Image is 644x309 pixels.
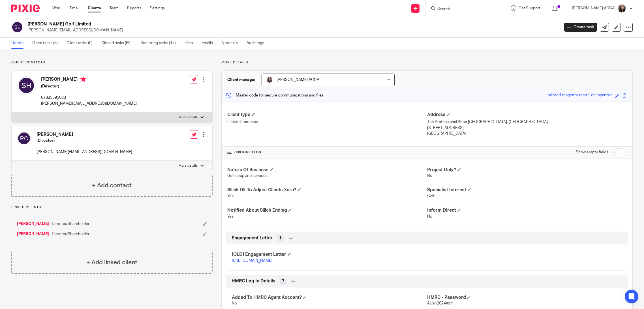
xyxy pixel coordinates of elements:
span: 7 [282,278,284,284]
h4: + Add contact [92,181,132,190]
p: [PERSON_NAME] ACCA [572,5,615,11]
span: No [427,174,432,178]
span: No [427,214,432,218]
a: Files [185,38,197,49]
img: svg%3E [17,76,35,95]
span: Get Support [519,6,540,10]
a: Open tasks (3) [32,38,62,49]
img: svg%3E [11,21,23,33]
a: Details [11,38,28,49]
p: Limited company [227,119,427,125]
p: [PERSON_NAME][EMAIL_ADDRESS][DOMAIN_NAME] [37,149,132,155]
h5: (Director) [41,83,137,89]
p: Client contacts [11,60,213,65]
h4: Client type [227,112,427,118]
a: Audit logs [247,38,268,49]
p: Linked clients [11,205,213,210]
p: More details [179,164,198,168]
h4: Notified About Sllick Ending [227,207,427,213]
p: The Professional Shop [GEOGRAPHIC_DATA], [GEOGRAPHIC_DATA] [427,119,627,125]
h2: [PERSON_NAME] Golf Limited [27,21,450,27]
a: [PERSON_NAME] [17,231,49,237]
span: Director/Shareholder [52,231,89,237]
img: svg%3E [17,132,31,145]
h4: [PERSON_NAME] [41,76,137,83]
a: Create task [564,23,597,32]
span: [PERSON_NAME] ACCA [277,78,319,82]
h4: Added To HMRC Agent Account? [232,295,427,301]
h4: Inform Direct [427,207,627,213]
a: Recurring tasks (12) [140,38,180,49]
span: No [232,301,237,305]
h4: CUSTOM FIELDS [227,150,427,155]
h4: [PERSON_NAME] [37,132,132,138]
i: Primary [80,76,86,82]
a: Work [52,5,61,11]
h4: Sllick Ok To Adjust Clients Xero? [227,187,427,193]
span: Director/Shareholder [52,221,89,227]
span: Alvah2024### [427,301,453,305]
h5: (Director) [37,138,132,143]
img: Pixie [11,5,40,12]
a: Closed tasks (69) [101,38,136,49]
a: Clients [88,5,101,11]
span: HMRC Log In Details [232,278,275,284]
span: Golf shop and services [227,174,268,178]
label: Show empty fields [576,149,608,155]
a: [URL][DOMAIN_NAME] [232,259,272,263]
input: Search [437,7,488,12]
p: [STREET_ADDRESS] [427,125,627,131]
img: Nicole%202023.jpg [617,4,626,13]
span: Yes [227,214,234,218]
p: [GEOGRAPHIC_DATA] [427,131,627,136]
a: Client tasks (0) [67,38,97,49]
div: tailored-magenta-matte-chimpanzee [547,92,613,99]
h4: Specialist Interest [427,187,627,193]
img: Nicole%202023.jpg [266,76,273,83]
h4: Project Only? [427,167,627,173]
p: [PERSON_NAME][EMAIL_ADDRESS][DOMAIN_NAME] [27,27,556,33]
h4: Address [427,112,627,118]
p: Master code for secure communications and files [226,93,324,98]
span: Engagement Letter [232,235,273,241]
h4: [OLD] Engagement Letter [232,252,427,257]
a: [PERSON_NAME] [17,221,49,227]
p: More details [221,60,633,65]
h4: + Add linked client [86,258,137,267]
a: Reports [127,5,141,11]
p: More details [179,115,198,120]
a: Email [70,5,79,11]
span: 1 [279,235,281,241]
h4: Nature Of Business [227,167,427,173]
h3: Client manager [227,77,256,83]
a: Settings [150,5,165,11]
a: Emails [202,38,217,49]
span: Golf [427,194,435,198]
a: Notes (0) [222,38,242,49]
h4: HMRC - Password [427,295,622,301]
p: 07825395023 [41,95,137,100]
p: [PERSON_NAME][EMAIL_ADDRESS][DOMAIN_NAME] [41,101,137,106]
a: Team [109,5,119,11]
span: Yes [227,194,234,198]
